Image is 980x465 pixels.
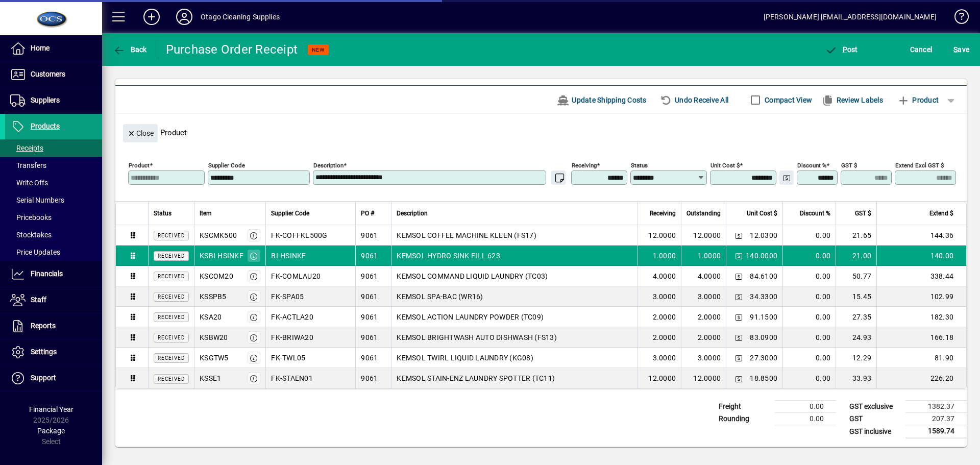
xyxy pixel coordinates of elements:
[653,332,676,342] span: 2.0000
[200,251,243,261] div: KSBI-HSINKF
[775,401,836,413] td: 0.00
[168,8,201,26] button: Profile
[650,208,676,219] span: Receiving
[5,157,102,174] a: Transfers
[821,92,883,108] span: Review Labels
[656,91,733,109] button: Undo Receive All
[31,44,50,52] span: Home
[391,348,638,368] td: KEMSOL TWIRL LIQUID LAUNDRY (KG08)
[876,266,966,286] td: 338.44
[200,332,228,342] div: KSBW20
[115,114,967,145] div: Product
[312,46,325,53] span: NEW
[10,144,43,152] span: Receipts
[271,208,309,219] span: Supplier Code
[5,365,102,391] a: Support
[750,291,777,302] span: 34.3300
[750,271,777,281] span: 84.6100
[653,271,676,281] span: 4.0000
[29,405,73,413] span: Financial Year
[355,246,391,266] td: 9061
[31,296,46,304] span: Staff
[836,368,876,388] td: 33.93
[905,413,967,425] td: 207.37
[102,40,158,59] app-page-header-button: Back
[892,91,944,109] button: Product
[391,368,638,388] td: KEMSOL STAIN-ENZ LAUNDRY SPOTTER (TC11)
[648,373,676,383] span: 12.0000
[782,266,836,286] td: 0.00
[265,286,355,307] td: FK-SPA05
[947,2,967,35] a: Knowledge Base
[836,348,876,368] td: 12.29
[897,92,939,108] span: Product
[5,287,102,313] a: Staff
[876,368,966,388] td: 226.20
[631,162,648,169] mat-label: Status
[5,261,102,287] a: Financials
[10,213,52,222] span: Pricebooks
[844,401,905,413] td: GST exclusive
[731,249,746,263] button: Change Price Levels
[113,45,147,54] span: Back
[905,401,967,413] td: 1382.37
[763,95,812,105] label: Compact View
[782,225,836,246] td: 0.00
[200,353,229,363] div: KSGTW5
[876,348,966,368] td: 81.90
[265,327,355,348] td: FK-BRIWA20
[731,351,746,365] button: Change Price Levels
[355,348,391,368] td: 9061
[660,92,729,108] span: Undo Receive All
[844,413,905,425] td: GST
[391,225,638,246] td: KEMSOL COFFEE MACHINE KLEEN (FS17)
[166,41,298,58] div: Purchase Order Receipt
[855,208,871,219] span: GST $
[265,246,355,266] td: BI-HSINKF
[836,246,876,266] td: 21.00
[731,371,746,385] button: Change Price Levels
[391,327,638,348] td: KEMSOL BRIGHTWASH AUTO DISHWASH (FS13)
[681,348,726,368] td: 3.0000
[782,286,836,307] td: 0.00
[31,348,57,356] span: Settings
[876,225,966,246] td: 144.36
[681,286,726,307] td: 3.0000
[31,96,60,104] span: Suppliers
[158,294,185,300] span: Received
[37,427,65,435] span: Package
[5,191,102,209] a: Serial Numbers
[200,373,221,383] div: KSSE1
[836,307,876,327] td: 27.35
[836,286,876,307] td: 15.45
[355,225,391,246] td: 9061
[158,355,185,361] span: Received
[905,425,967,438] td: 1589.74
[355,266,391,286] td: 9061
[800,208,830,219] span: Discount %
[836,327,876,348] td: 24.93
[391,307,638,327] td: KEMSOL ACTION LAUNDRY POWDER (TC09)
[200,312,222,322] div: KSA20
[265,266,355,286] td: FK-COMLAU20
[841,162,857,169] mat-label: GST $
[951,40,972,59] button: Save
[953,45,958,54] span: S
[397,208,428,219] span: Description
[31,122,60,130] span: Products
[843,45,847,54] span: P
[817,91,887,109] button: Review Labels
[158,274,185,279] span: Received
[553,91,651,109] button: Update Shipping Costs
[154,208,171,219] span: Status
[208,162,245,169] mat-label: Supplier Code
[110,40,150,59] button: Back
[731,228,746,242] button: Change Price Levels
[731,330,746,345] button: Change Price Levels
[31,322,56,330] span: Reports
[120,128,160,137] app-page-header-button: Close
[355,307,391,327] td: 9061
[391,266,638,286] td: KEMSOL COMMAND LIQUID LAUNDRY (TC03)
[200,208,212,219] span: Item
[929,208,953,219] span: Extend $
